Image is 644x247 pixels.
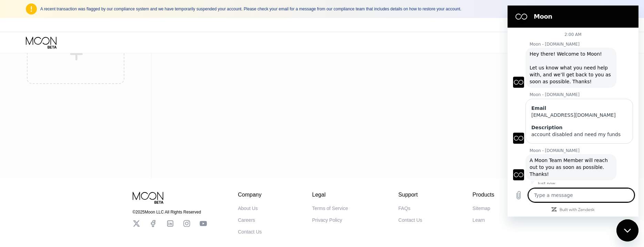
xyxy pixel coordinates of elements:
[398,192,422,198] div: Support
[312,206,348,211] div: Terms of Service
[312,217,342,223] div: Privacy Policy
[398,217,422,223] div: Contact Us
[472,217,485,223] div: Learn
[238,206,258,211] div: About Us
[398,206,410,211] div: FAQs
[133,210,207,215] div: © 2025 Moon LLC All Rights Reserved
[616,219,638,241] iframe: Button to launch messaging window, conversation in progress
[472,192,494,198] div: Products
[238,192,262,198] div: Company
[238,229,262,235] div: Contact Us
[472,206,490,211] div: Sitemap
[238,217,255,223] div: Careers
[40,7,618,11] div: A recent transaction was flagged by our compliance system and we have temporarily suspended your ...
[508,6,638,217] iframe: Messaging window
[312,192,348,198] div: Legal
